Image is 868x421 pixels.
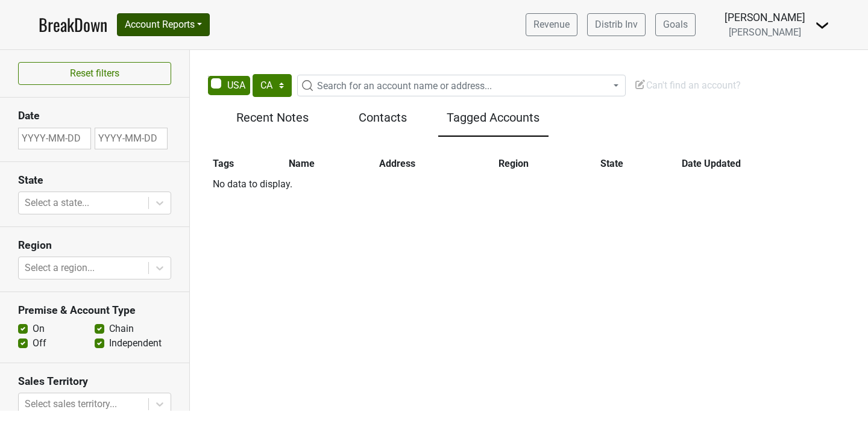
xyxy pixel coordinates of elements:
button: Account Reports [117,13,210,36]
button: Reset filters [18,62,171,85]
h3: Premise & Account Type [18,304,171,317]
th: Address [376,154,495,174]
label: Chain [109,322,134,336]
h3: Sales Territory [18,375,171,388]
h5: Recent Notes [223,110,321,125]
a: Distrib Inv [587,13,646,36]
th: State [597,154,679,174]
a: Goals [655,13,696,36]
span: Can't find an account? [634,80,741,91]
th: Region [495,154,597,174]
a: Revenue [526,13,577,36]
th: Tags [210,154,286,174]
img: Edit [634,78,646,90]
img: Dropdown Menu [815,18,829,33]
th: Date Updated [679,154,863,174]
h3: State [18,174,171,187]
a: BreakDown [39,12,107,37]
div: [PERSON_NAME] [725,10,805,25]
input: YYYY-MM-DD [18,128,91,149]
label: Independent [109,336,162,351]
h5: Tagged Accounts [444,110,542,125]
h3: Region [18,239,171,252]
h5: Contacts [333,110,432,125]
th: Name [286,154,376,174]
h3: Date [18,110,171,122]
label: On [33,322,45,336]
td: No data to display. [210,174,863,195]
label: Off [33,336,46,351]
span: [PERSON_NAME] [729,27,801,38]
span: Search for an account name or address... [317,80,492,92]
input: YYYY-MM-DD [95,128,168,149]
